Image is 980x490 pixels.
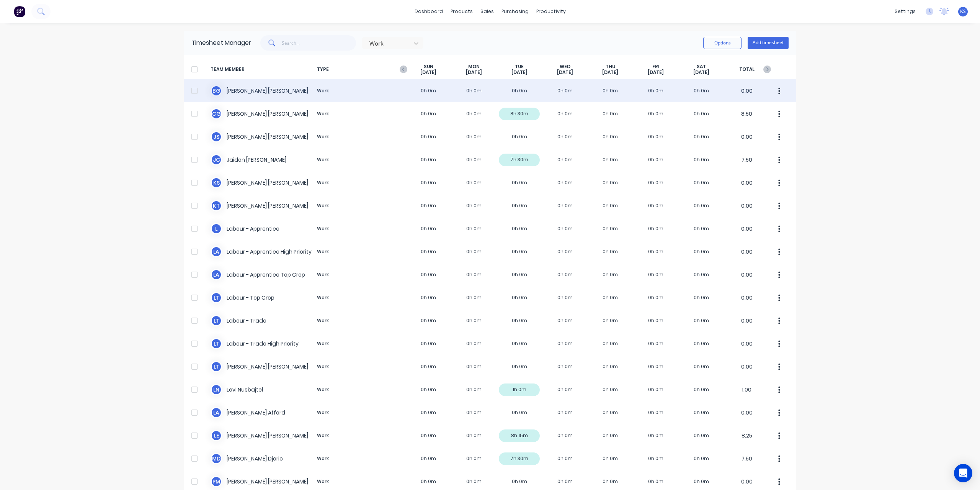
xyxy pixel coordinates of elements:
[282,35,356,51] input: Search...
[560,64,570,70] span: WED
[515,64,524,70] span: TUE
[693,69,709,75] span: [DATE]
[960,8,966,15] span: KS
[498,6,532,17] div: purchasing
[511,69,528,75] span: [DATE]
[411,6,447,17] a: dashboard
[477,6,498,17] div: sales
[748,37,789,49] button: Add timesheet
[466,69,482,75] span: [DATE]
[447,6,477,17] div: products
[697,64,706,70] span: SAT
[532,6,570,17] div: productivity
[191,38,251,48] div: Timesheet Manager
[606,64,615,70] span: THU
[468,64,480,70] span: MON
[557,69,573,75] span: [DATE]
[602,69,618,75] span: [DATE]
[648,69,664,75] span: [DATE]
[724,64,769,75] span: TOTAL
[314,64,406,75] span: TYPE
[424,64,433,70] span: SUN
[954,464,972,482] div: Open Intercom Messenger
[420,69,436,75] span: [DATE]
[211,64,314,75] span: TEAM MEMBER
[891,6,920,17] div: settings
[14,6,25,17] img: Factory
[652,64,660,70] span: FRI
[703,37,742,49] button: Options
